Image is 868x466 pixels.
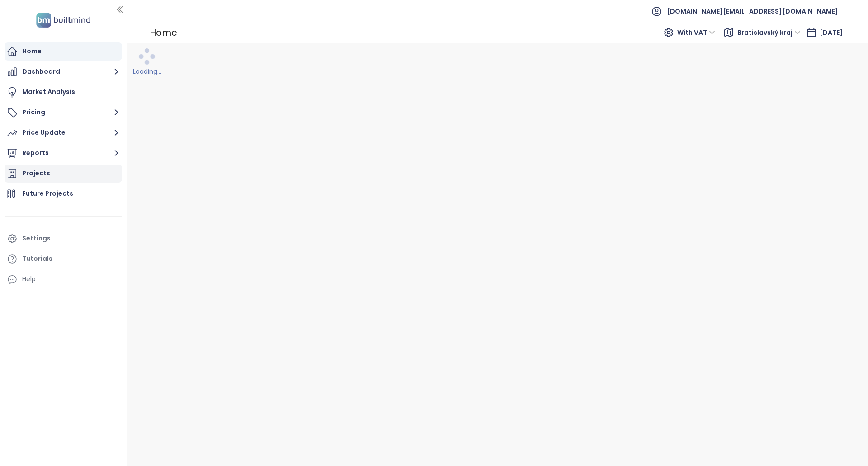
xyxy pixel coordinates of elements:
[5,42,122,61] a: Home
[150,24,177,42] div: Home
[22,168,50,179] div: Projects
[5,165,122,183] a: Projects
[22,188,73,199] div: Future Projects
[737,26,801,39] span: Bratislavský kraj
[5,144,122,162] button: Reports
[5,185,122,203] a: Future Projects
[5,63,122,81] button: Dashboard
[22,46,42,57] div: Home
[22,273,36,285] div: Help
[5,104,122,122] button: Pricing
[5,124,122,142] button: Price Update
[820,28,843,37] span: [DATE]
[22,86,75,98] div: Market Analysis
[22,253,52,264] div: Tutorials
[22,127,66,138] div: Price Update
[677,26,715,39] span: With VAT
[33,11,93,29] img: logo
[22,233,51,244] div: Settings
[5,270,122,288] div: Help
[667,0,838,22] span: [DOMAIN_NAME][EMAIL_ADDRESS][DOMAIN_NAME]
[5,83,122,101] a: Market Analysis
[133,66,161,76] div: Loading...
[5,250,122,268] a: Tutorials
[5,230,122,248] a: Settings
